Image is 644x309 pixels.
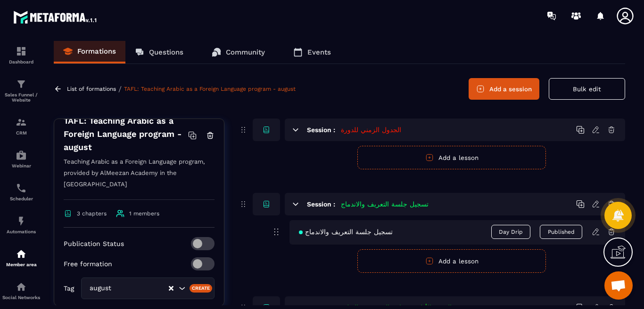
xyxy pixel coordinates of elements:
button: Published [540,225,582,239]
p: Automations [2,229,40,234]
img: automations [16,215,27,227]
img: social-network [16,281,27,293]
p: Webinar [2,163,40,168]
a: TAFL: Teaching Arabic as a Foreign Language program - august [124,86,296,92]
span: august [87,283,120,293]
a: automationsautomationsMember area [2,241,40,274]
p: Community [226,48,265,56]
p: CRM [2,130,40,135]
a: schedulerschedulerScheduler [2,175,40,208]
img: automations [16,150,27,161]
span: / [118,85,122,94]
p: Scheduler [2,196,40,201]
a: Community [202,41,274,63]
a: social-networksocial-networkSocial Networks [2,274,40,307]
p: Formations [77,47,116,55]
img: formation [16,79,27,90]
img: formation [16,117,27,128]
h6: Session : [307,126,335,134]
img: formation [16,46,27,57]
span: 1 members [129,210,159,217]
p: Dashboard [2,59,40,64]
p: Member area [2,262,40,267]
a: automationsautomationsAutomations [2,208,40,241]
h4: TAFL: Teaching Arabic as a Foreign Language program - august [64,114,188,154]
span: 3 chapters [77,210,107,217]
button: Bulk edit [549,78,625,100]
p: Social Networks [2,295,40,300]
button: Add a lesson [357,249,546,273]
input: Search for option [120,283,168,293]
p: Events [307,48,331,56]
a: Questions [125,41,193,63]
a: formationformationDashboard [2,39,40,71]
div: Create [190,284,213,293]
img: logo [13,8,98,25]
p: Publication Status [64,240,124,247]
img: scheduler [16,182,27,194]
p: Tag [64,285,74,292]
p: Teaching Arabic as a Foreign Language program, provided by AlMeezan Academy in the [GEOGRAPHIC_DATA] [64,156,215,200]
a: Formations [54,41,125,63]
button: Add a lesson [357,146,546,169]
button: Add a session [469,78,539,100]
a: Events [284,41,340,63]
img: automations [16,248,27,260]
h6: Session : [307,200,335,208]
span: Day Drip [491,225,530,239]
a: formationformationCRM [2,110,40,143]
a: formationformationSales Funnel / Website [2,71,40,110]
p: Questions [149,48,183,56]
div: Search for option [81,277,215,299]
h5: تسجيل جلسة التعريف والاندماج [341,199,429,209]
p: Free formation [64,260,112,268]
a: Ouvrir le chat [604,271,633,300]
span: تسجيل جلسة التعريف والاندماج [299,228,393,236]
h5: الجدول الزمني للدورة [341,125,401,135]
p: Sales Funnel / Website [2,92,40,103]
button: Clear Selected [169,285,173,292]
a: automationsautomationsWebinar [2,143,40,175]
a: List of formations [67,86,116,92]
